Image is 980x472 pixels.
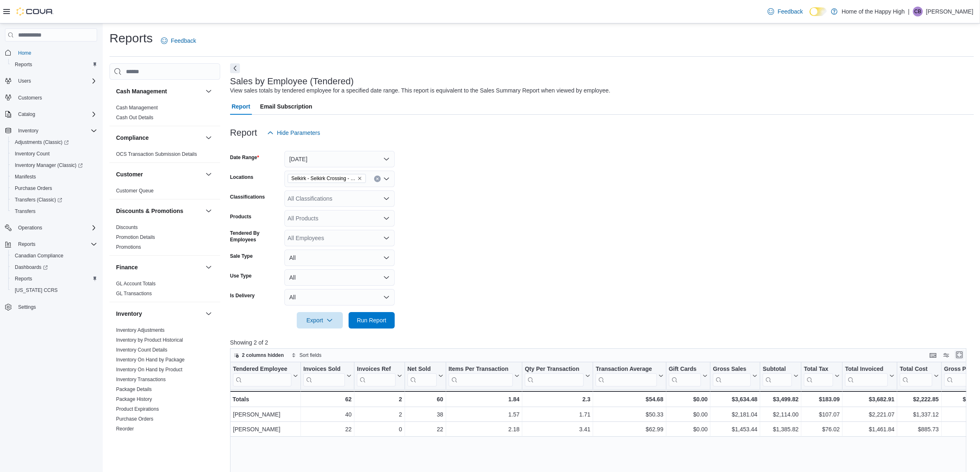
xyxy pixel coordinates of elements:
div: [PERSON_NAME] [233,410,298,420]
div: 40 [303,410,351,420]
span: Sort fields [300,352,321,359]
div: 62 [303,394,351,404]
div: [PERSON_NAME] [233,425,298,435]
button: Net Sold [407,366,443,386]
span: Inventory Transactions [116,376,166,383]
button: Inventory [2,125,100,137]
span: Inventory Manager (Classic) [12,160,97,170]
a: Customers [15,93,45,103]
span: Manifests [15,174,36,180]
span: Operations [18,224,42,231]
a: Reports [12,274,35,284]
button: All [284,289,395,305]
label: Is Delivery [230,292,255,299]
a: Promotion Details [116,234,155,240]
button: Inventory [116,310,202,318]
div: Discounts & Promotions [109,222,220,255]
span: Transfers [15,208,35,215]
span: Transfers [12,206,97,216]
a: Inventory Manager (Classic) [8,160,100,171]
span: Feedback [777,7,803,16]
button: Hide Parameters [264,125,324,141]
div: $2,221.07 [845,410,894,420]
h3: Sales by Employee (Tendered) [230,76,354,86]
a: Promotions [116,244,141,250]
button: Export [297,312,343,329]
span: Users [18,78,31,84]
button: Reports [8,273,100,285]
input: Dark Mode [810,7,827,16]
button: Cash Management [204,86,214,96]
span: Dashboards [12,262,97,272]
a: Inventory Transactions [116,377,166,382]
span: Package History [116,396,152,403]
button: Customer [116,170,202,178]
span: Dashboards [15,264,48,271]
div: Total Tax [804,366,833,373]
button: Open list of options [383,195,390,202]
div: $50.33 [596,410,663,420]
span: Inventory Count [15,150,50,157]
span: Adjustments (Classic) [15,139,69,146]
span: Inventory [15,126,97,136]
div: Qty Per Transaction [525,366,584,373]
span: Package Details [116,386,152,393]
div: Gift Card Sales [668,366,701,386]
div: Subtotal [763,366,792,373]
div: $62.99 [596,425,663,435]
a: [US_STATE] CCRS [12,285,61,295]
button: Open list of options [383,176,390,182]
button: Inventory [15,126,42,136]
a: Adjustments (Classic) [8,137,100,148]
a: Discounts [116,224,138,230]
button: Customers [2,92,100,104]
span: Reports [18,241,35,248]
button: All [284,250,395,266]
button: Run Report [349,312,395,329]
div: 2 [357,394,402,404]
button: All [284,269,395,286]
button: Reports [8,59,100,70]
div: Tendered Employee [233,366,291,373]
button: Total Cost [900,366,938,386]
span: Email Subscription [260,98,312,115]
div: $0.00 [668,394,708,404]
div: Finance [109,279,220,302]
span: Home [18,50,31,56]
div: Total Cost [900,366,932,386]
label: Tendered By Employees [230,230,281,243]
span: Reorder [116,426,134,432]
button: Gross Sales [713,366,757,386]
div: View sales totals by tendered employee for a specified date range. This report is equivalent to t... [230,86,610,95]
button: Open list of options [383,235,390,241]
a: GL Transactions [116,291,152,296]
div: Items Per Transaction [448,366,513,373]
label: Sale Type [230,253,253,259]
button: Enter fullscreen [954,350,964,360]
div: $1,461.84 [845,425,894,435]
span: Export [302,312,338,329]
span: Promotion Details [116,234,155,241]
span: Reports [15,61,32,68]
button: Sort fields [288,350,325,360]
div: Total Invoiced [845,366,888,373]
span: Inventory by Product Historical [116,337,183,343]
button: Keyboard shortcuts [928,350,938,360]
span: Customers [18,95,42,101]
button: Gift Cards [668,366,708,386]
a: Feedback [764,3,806,20]
div: $3,499.82 [763,394,798,404]
button: Compliance [116,134,202,142]
div: Invoices Sold [303,366,345,386]
p: | [908,7,910,16]
button: Invoices Ref [357,366,402,386]
span: Settings [18,304,36,310]
button: Finance [204,262,214,272]
button: Tendered Employee [233,366,298,386]
span: Catalog [15,109,97,119]
div: Total Invoiced [845,366,888,386]
p: [PERSON_NAME] [926,7,973,16]
a: Cash Out Details [116,115,154,120]
span: Operations [15,223,97,233]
